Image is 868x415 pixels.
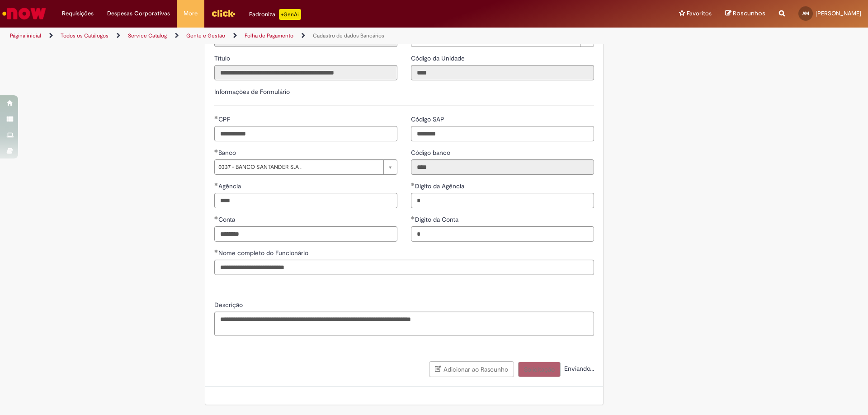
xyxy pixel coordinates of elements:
span: Obrigatório Preenchido [411,182,415,186]
span: Banco [218,149,238,157]
span: Requisições [62,9,94,18]
label: Somente leitura - Código da Unidade [411,54,467,63]
a: Rascunhos [725,9,765,18]
span: Obrigatório Preenchido [214,149,218,153]
a: Gente e Gestão [186,32,225,39]
span: Favoritos [687,9,712,18]
span: Somente leitura - Código da Unidade [411,54,467,62]
span: Enviando... [562,364,594,373]
span: AM [802,10,809,16]
span: Obrigatório Preenchido [214,249,218,253]
span: Obrigatório Preenchido [214,216,218,219]
ul: Trilhas de página [7,28,572,44]
a: Cadastro de dados Bancários [313,32,384,39]
span: Conta [218,215,237,224]
input: Conta [214,226,397,242]
span: Rascunhos [733,9,765,18]
span: 0337 - BANCO SANTANDER S.A . [218,160,379,174]
input: Agência [214,193,397,208]
label: Somente leitura - Título [214,54,232,63]
a: Folha de Pagamento [245,32,293,39]
img: ServiceNow [1,5,47,23]
span: CPF [218,115,232,123]
input: Título [214,65,397,80]
span: More [184,9,198,18]
span: [PERSON_NAME] [816,9,861,17]
span: Obrigatório Preenchido [214,182,218,186]
img: click_logo_yellow_360x200.png [211,6,236,20]
textarea: Descrição [214,312,594,336]
span: Digito da Agência [415,182,466,190]
a: Todos os Catálogos [61,32,108,39]
span: Agência [218,182,243,190]
span: Despesas Corporativas [107,9,170,18]
span: Nome completo do Funcionário [218,249,310,257]
span: Obrigatório Preenchido [214,116,218,119]
p: +GenAi [279,9,301,20]
label: Informações de Formulário [214,88,290,96]
span: Somente leitura - Código banco [411,149,452,157]
span: Código SAP [411,115,446,123]
input: Nome completo do Funcionário [214,260,594,275]
input: CPF [214,126,397,141]
input: Código SAP [411,126,594,141]
span: Somente leitura - Título [214,54,232,62]
input: Código da Unidade [411,65,594,80]
input: Dígito da Conta [411,226,594,242]
input: Digito da Agência [411,193,594,208]
span: Obrigatório Preenchido [411,216,415,219]
a: Página inicial [10,32,41,39]
span: Dígito da Conta [415,215,460,224]
span: Descrição [214,301,245,309]
input: Código banco [411,159,594,175]
a: Service Catalog [128,32,167,39]
div: Padroniza [249,9,301,20]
